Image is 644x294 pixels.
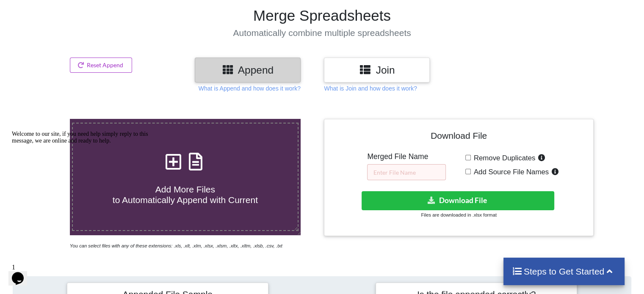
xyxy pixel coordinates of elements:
[113,184,258,205] span: Add More Files to Automatically Append with Current
[199,84,301,93] p: What is Append and how does it work?
[8,260,36,286] iframe: chat widget
[421,212,496,217] small: Files are downloaded in .xlsx format
[70,58,133,73] button: Reset Append
[471,154,536,162] span: Remove Duplicates
[3,3,140,16] span: Welcome to our site, if you need help simply reply to this message, we are online and ready to help.
[3,3,156,17] div: Welcome to our site, if you need help simply reply to this message, we are online and ready to help.
[201,64,294,76] h3: Append
[330,125,587,149] h4: Download File
[367,152,446,161] h5: Merged File Name
[8,127,161,256] iframe: chat widget
[471,168,549,176] span: Add Source File Names
[367,164,446,180] input: Enter File Name
[512,266,616,277] h4: Steps to Get Started
[324,84,417,93] p: What is Join and how does it work?
[330,64,423,76] h3: Join
[362,191,554,210] button: Download File
[70,243,282,248] i: You can select files with any of these extensions: .xls, .xlt, .xlm, .xlsx, .xlsm, .xltx, .xltm, ...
